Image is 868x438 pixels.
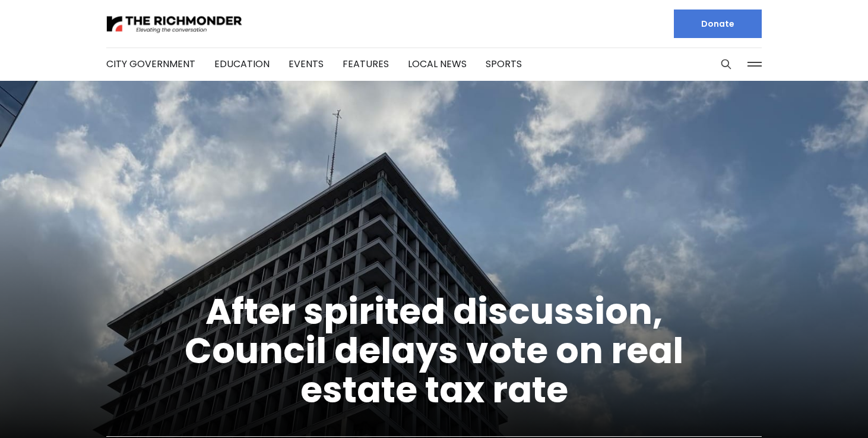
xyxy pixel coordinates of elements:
[408,57,467,71] a: Local News
[185,286,683,415] a: After spirited discussion, Council delays vote on real estate tax rate
[106,14,243,34] img: The Richmonder
[289,57,324,71] a: Events
[717,55,735,73] button: Search this site
[214,57,270,71] a: Education
[106,57,195,71] a: City Government
[674,10,762,38] a: Donate
[486,57,522,71] a: Sports
[343,57,389,71] a: Features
